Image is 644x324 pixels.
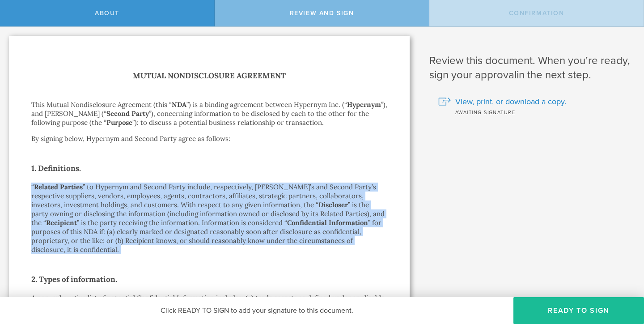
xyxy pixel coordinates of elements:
p: By signing below, Hypernym and Second Party agree as follows: [31,134,387,143]
strong: Hypernym [347,100,381,109]
strong: Confidential Information [287,218,368,227]
h2: 2. Types of information. [31,272,387,286]
div: Awaiting signature [438,107,631,116]
span: View, print, or download a copy. [455,96,566,107]
span: About [95,9,119,17]
span: Confirmation [509,9,564,17]
strong: Purpose [106,118,132,127]
p: This Mutual Nondisclosure Agreement (this “ ”) is a binding agreement between Hypernym Inc. (“ ”)... [31,100,387,127]
strong: Discloser [318,200,348,209]
h2: 1. Definitions. [31,161,387,175]
span: Review and sign [290,9,354,17]
strong: Second Party [106,109,149,118]
h1: Review this document. When you’re ready, sign your approval in the next step. [429,54,631,82]
strong: Recipient [46,218,77,227]
p: “ ” to Hypernym and Second Party include, respectively, [PERSON_NAME]’s and Second Party’s respec... [31,183,387,254]
h1: Mutual Nondisclosure Agreement [31,69,387,82]
strong: NDA [172,100,186,109]
button: Ready to Sign [513,297,644,324]
strong: Related Parties [34,183,83,191]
